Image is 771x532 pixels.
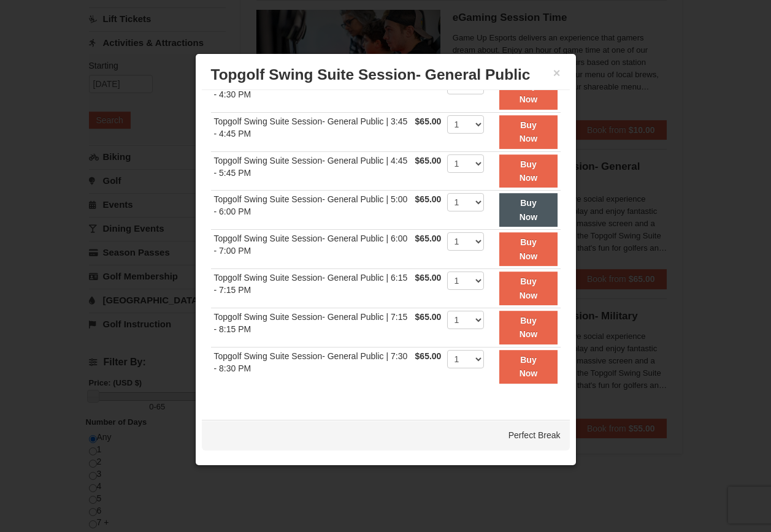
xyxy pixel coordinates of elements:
[202,420,570,450] div: Perfect Break
[520,120,538,143] strong: Buy Now
[211,230,412,269] td: Topgolf Swing Suite Session- General Public | 6:00 - 7:00 PM
[211,347,412,386] td: Topgolf Swing Suite Session- General Public | 7:30 - 8:30 PM
[211,112,412,151] td: Topgolf Swing Suite Session- General Public | 3:45 - 4:45 PM
[415,116,442,126] span: $65.00
[211,269,412,308] td: Topgolf Swing Suite Session- General Public | 6:15 - 7:15 PM
[499,232,557,266] button: Buy Now
[415,312,442,322] span: $65.00
[499,311,557,344] button: Buy Now
[520,316,538,339] strong: Buy Now
[520,276,538,300] strong: Buy Now
[520,355,538,378] strong: Buy Now
[211,66,561,84] h3: Topgolf Swing Suite Session- General Public
[211,151,412,191] td: Topgolf Swing Suite Session- General Public | 4:45 - 5:45 PM
[211,308,412,347] td: Topgolf Swing Suite Session- General Public | 7:15 - 8:15 PM
[553,67,561,79] button: ×
[415,234,442,243] span: $65.00
[499,154,557,188] button: Buy Now
[520,237,538,260] strong: Buy Now
[499,115,557,149] button: Buy Now
[415,194,442,204] span: $65.00
[520,198,538,221] strong: Buy Now
[415,273,442,283] span: $65.00
[211,74,412,113] td: Topgolf Swing Suite Session- General Public | 3:30 - 4:30 PM
[415,156,442,165] span: $65.00
[415,351,442,361] span: $65.00
[499,193,557,227] button: Buy Now
[499,350,557,384] button: Buy Now
[520,159,538,183] strong: Buy Now
[211,191,412,230] td: Topgolf Swing Suite Session- General Public | 5:00 - 6:00 PM
[499,76,557,110] button: Buy Now
[499,272,557,305] button: Buy Now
